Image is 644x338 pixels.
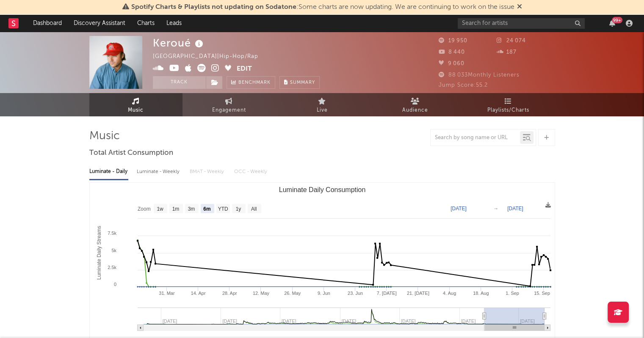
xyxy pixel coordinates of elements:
button: Track [153,76,206,89]
text: 1m [172,206,179,212]
span: 19 950 [439,38,467,44]
text: 14. Apr [191,291,205,296]
a: Audience [369,93,462,116]
div: Luminate - Weekly [137,165,181,179]
button: Summary [279,76,320,89]
button: 99+ [609,20,615,27]
div: Keroué [153,36,205,50]
span: 24 074 [497,38,526,44]
text: → [493,206,498,212]
span: Live [317,105,328,115]
span: Summary [290,80,315,85]
text: YTD [218,206,228,212]
span: Music [128,105,144,115]
text: Luminate Daily Streams [96,226,102,280]
span: 187 [497,49,517,55]
div: 99 + [612,17,622,23]
input: Search for artists [458,18,585,29]
text: 7.5k [108,231,116,236]
a: Live [276,93,369,116]
text: 18. Aug [473,291,489,296]
text: 3m [188,206,195,212]
span: Spotify Charts & Playlists not updating on Sodatone [131,4,296,11]
text: 6m [203,206,210,212]
span: Audience [402,105,428,115]
span: 88 033 Monthly Listeners [439,72,520,78]
span: : Some charts are now updating. We are continuing to work on the issue [131,4,514,11]
text: 4. Aug [442,291,456,296]
text: 28. Apr [222,291,237,296]
span: Total Artist Consumption [89,148,173,158]
a: Charts [131,15,160,32]
text: All [251,206,256,212]
text: 1w [157,206,163,212]
text: 1. Sep [506,291,519,296]
a: Dashboard [27,15,68,32]
span: 9 060 [439,61,464,66]
text: 12. May [252,291,269,296]
button: Edit [237,64,252,74]
div: Luminate - Daily [89,165,128,179]
a: Benchmark [227,76,275,89]
text: 5k [111,248,116,253]
text: [DATE] [451,206,467,212]
span: Engagement [212,105,246,115]
text: 31. Mar [159,291,175,296]
span: Playlists/Charts [487,105,529,115]
text: Zoom [138,206,151,212]
text: 23. Jun [347,291,362,296]
text: 15. Sep [533,291,550,296]
input: Search by song name or URL [431,135,520,141]
a: Discovery Assistant [68,15,131,32]
span: Benchmark [238,78,271,88]
text: [DATE] [507,206,523,212]
a: Music [89,93,182,116]
text: 0 [113,282,116,287]
text: 2.5k [108,265,116,270]
text: 9. Jun [317,291,330,296]
text: Luminate Daily Consumption [279,186,365,193]
div: [GEOGRAPHIC_DATA] | Hip-Hop/Rap [153,52,268,62]
text: 1y [235,206,241,212]
span: Dismiss [517,4,522,11]
span: 8 440 [439,49,465,55]
a: Leads [160,15,188,32]
text: 26. May [284,291,301,296]
a: Playlists/Charts [462,93,555,116]
text: 21. [DATE] [406,291,429,296]
a: Engagement [182,93,276,116]
span: Jump Score: 55.2 [439,82,488,88]
text: 7. [DATE] [376,291,396,296]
